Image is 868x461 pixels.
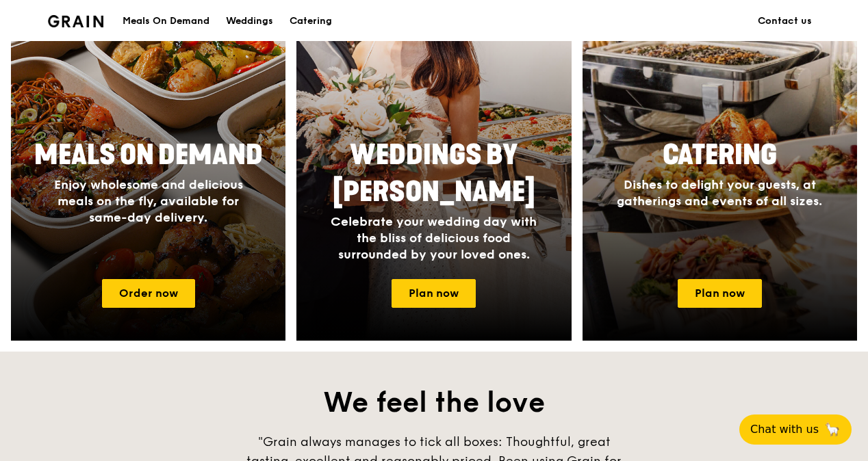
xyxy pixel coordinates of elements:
[281,1,340,42] a: Catering
[617,177,822,209] span: Dishes to delight your guests, at gatherings and events of all sizes.
[739,414,852,445] button: Chat with us🦙
[226,1,273,42] div: Weddings
[392,279,476,308] a: Plan now
[750,1,820,42] a: Contact us
[48,15,103,27] img: Grain
[663,139,777,172] span: Catering
[331,214,537,262] span: Celebrate your wedding day with the bliss of delicious food surrounded by your loved ones.
[218,1,281,42] a: Weddings
[34,139,263,172] span: Meals On Demand
[102,279,195,308] a: Order now
[290,1,332,42] div: Catering
[123,1,209,42] div: Meals On Demand
[333,139,535,209] span: Weddings by [PERSON_NAME]
[824,421,841,438] span: 🦙
[678,279,762,308] a: Plan now
[54,177,243,225] span: Enjoy wholesome and delicious meals on the fly, available for same-day delivery.
[750,421,819,438] span: Chat with us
